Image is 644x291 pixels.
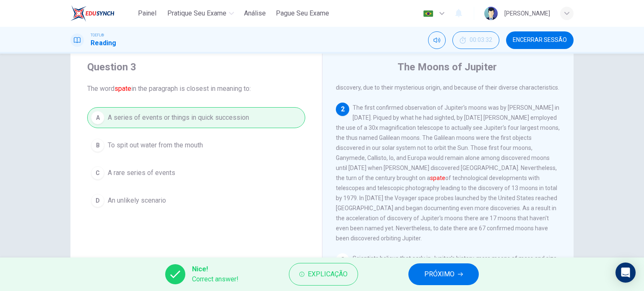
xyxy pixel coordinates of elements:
img: pt [423,10,434,17]
span: Painel [138,8,156,18]
div: Esconder [452,31,499,49]
img: Profile picture [484,7,498,20]
img: EduSynch logo [70,5,114,22]
button: Painel [134,6,161,21]
button: Explicação [289,263,358,286]
span: The first confirmed observation of Jupiter's moons was by [PERSON_NAME] in [DATE]. Piqued by what... [336,104,560,242]
span: Pague Seu Exame [276,8,329,18]
div: 3 [336,253,349,267]
div: Open Intercom Messenger [615,263,636,283]
h4: The Moons of Jupiter [397,60,497,74]
span: Encerrar Sessão [513,37,567,44]
span: Explicação [308,268,348,280]
h4: Question 3 [87,60,305,74]
h1: Reading [91,38,116,48]
button: Análise [241,6,269,21]
span: Nice! [192,264,239,274]
button: Pague Seu Exame [273,6,332,21]
span: 00:03:32 [470,37,492,44]
span: Análise [244,8,266,18]
button: 00:03:32 [452,31,499,49]
font: spate [430,175,445,181]
span: The word in the paragraph is closest in meaning to: [87,84,305,94]
button: PRÓXIMO [408,263,479,285]
span: TOEFL® [91,32,104,38]
span: PRÓXIMO [424,268,454,280]
span: Correct answer! [192,274,239,284]
div: Silenciar [428,31,446,49]
button: Encerrar Sessão [506,31,574,49]
font: spate [114,85,131,93]
div: [PERSON_NAME] [504,8,550,18]
span: Pratique seu exame [167,8,226,18]
div: 2 [336,103,349,116]
a: EduSynch logo [70,5,134,22]
button: Pratique seu exame [164,6,237,21]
